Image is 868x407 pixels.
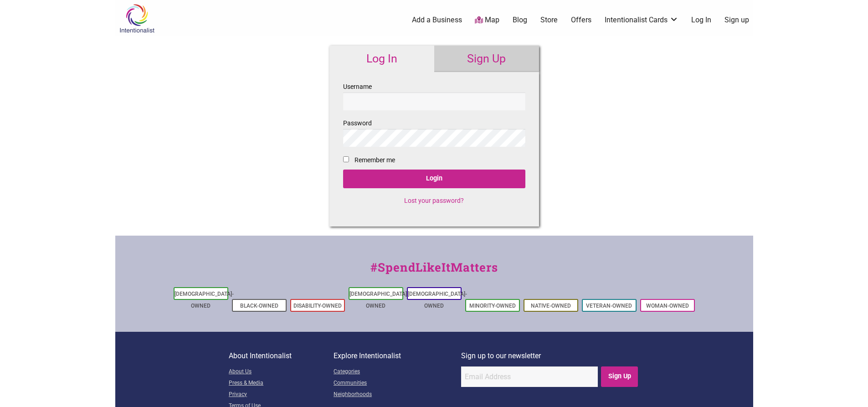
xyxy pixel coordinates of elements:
a: Categories [334,366,461,378]
a: [DEMOGRAPHIC_DATA]-Owned [349,291,409,309]
p: Explore Intentionalist [334,350,461,362]
p: Sign up to our newsletter [461,350,639,362]
a: Privacy [229,389,334,401]
a: Sign up [724,15,749,25]
input: Sign Up [601,366,638,387]
a: Lost your password? [404,197,464,204]
a: Log In [329,46,434,72]
a: Native-Owned [531,303,571,309]
a: Neighborhoods [334,389,461,401]
a: Veteran-Owned [586,303,632,309]
a: Minority-Owned [469,303,516,309]
label: Password [343,118,525,147]
a: Log In [691,15,711,25]
label: Username [343,81,525,110]
a: Communities [334,378,461,389]
a: Black-Owned [240,303,278,309]
input: Password [343,129,525,147]
input: Email Address [461,366,598,387]
a: Intentionalist Cards [605,15,678,25]
a: Store [540,15,558,25]
a: Woman-Owned [646,303,689,309]
a: [DEMOGRAPHIC_DATA]-Owned [175,291,234,309]
img: Intentionalist [115,4,159,33]
div: #SpendLikeItMatters [115,258,753,285]
a: Offers [571,15,591,25]
a: Map [475,15,499,26]
a: Blog [513,15,527,25]
a: Sign Up [434,46,539,72]
input: Login [343,170,525,188]
label: Remember me [354,155,395,166]
a: Press & Media [229,378,334,389]
a: [DEMOGRAPHIC_DATA]-Owned [408,291,467,309]
a: About Us [229,366,334,378]
a: Disability-Owned [293,303,342,309]
input: Username [343,93,525,110]
a: Add a Business [412,15,462,25]
p: About Intentionalist [229,350,334,362]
